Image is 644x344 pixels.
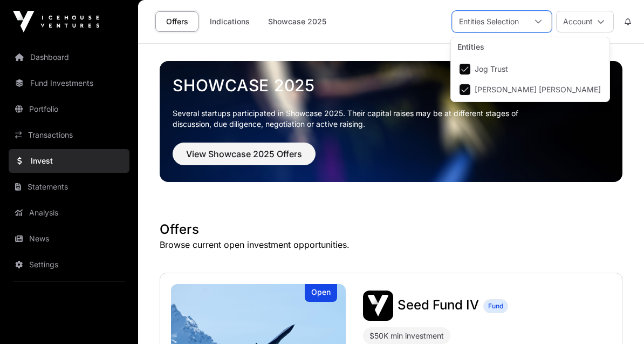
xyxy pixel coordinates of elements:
span: View Showcase 2025 Offers [186,147,302,160]
span: Jog Trust [475,65,508,73]
a: View Showcase 2025 Offers [173,153,316,164]
a: Analysis [9,201,129,225]
button: View Showcase 2025 Offers [173,143,316,165]
a: Showcase 2025 [173,76,609,95]
a: Offers [155,11,198,32]
a: Dashboard [9,45,129,69]
span: Fund [488,302,503,311]
a: Transactions [9,123,129,147]
p: Several startups participated in Showcase 2025. Their capital raises may be at different stages o... [173,108,535,130]
a: Showcase 2025 [261,11,333,32]
a: News [9,227,129,251]
h1: Offers [160,221,622,238]
img: Icehouse Ventures Logo [13,11,99,32]
a: Invest [9,149,129,173]
span: Seed Fund IV [398,297,479,313]
div: Entities Selection [453,11,525,32]
img: Seed Fund IV [363,291,393,321]
iframe: Chat Widget [590,292,644,344]
p: Browse current open investment opportunities. [160,238,622,251]
a: Settings [9,253,129,276]
a: Seed Fund IV [398,299,479,313]
a: Fund Investments [9,71,129,95]
img: Showcase 2025 [160,61,622,182]
ul: Option List [451,57,609,102]
a: Indications [203,11,257,32]
li: Simon Lance Faris Tompkins [453,80,607,99]
div: $50K min investment [369,329,444,342]
button: Account [556,11,614,32]
span: [PERSON_NAME] [PERSON_NAME] [475,86,601,93]
div: Open [305,284,337,302]
a: Statements [9,175,129,199]
div: Entities [451,37,609,57]
li: Jog Trust [453,59,607,79]
a: Portfolio [9,97,129,121]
